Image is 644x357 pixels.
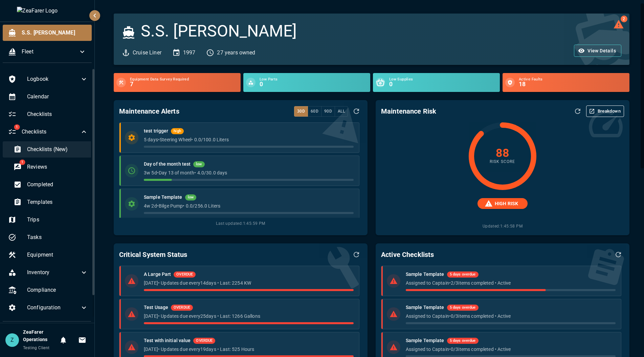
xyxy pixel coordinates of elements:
button: Invitations [75,333,89,347]
span: Equipment Data Survey Required [130,77,238,81]
img: ZeaFarer Logo [17,7,78,15]
span: Calendar [27,93,88,101]
p: Assigned to Captain • 0 / 3 items completed • Active [406,346,616,353]
p: 3w 5d • Day 13 of month • 4.0 / 30.0 days [144,169,354,176]
span: 1 [19,160,25,165]
div: Fleet [3,44,92,60]
div: Configuration [3,300,93,316]
div: Inventory [3,264,93,281]
span: OVERDUE [193,338,215,344]
h6: ZeaFarer Operations [23,329,57,343]
div: Logbook [3,71,93,87]
p: [DATE] • Updates due every 19 days • Last: 525 Hours [144,346,354,353]
span: Checklists (New) [27,145,88,153]
div: 1Reviews [8,159,93,175]
span: low [185,195,196,200]
button: Refresh Data [351,105,362,117]
div: Z [5,333,19,347]
h3: S.S. [PERSON_NAME] [141,22,297,41]
h6: Day of the month test [144,161,191,168]
h6: Sample Template [406,271,444,278]
span: Equipment [27,251,88,259]
span: Completed [27,181,88,189]
h6: Test with initial value [144,337,191,344]
div: Calendar [3,89,93,105]
span: Testing Client [23,346,50,350]
p: Assigned to Captain • 0 / 3 items completed • Active [406,313,616,319]
button: Refresh Assessment [572,105,583,117]
span: Logbook [27,75,80,83]
span: high [171,128,184,134]
button: 90d [321,106,335,117]
p: 1997 [183,49,196,57]
h6: Maintenance Risk [381,106,436,117]
p: [DATE] • Updates due every 14 days • Last: 2254 KW [144,280,354,286]
span: HIGH RISK [491,200,522,207]
h6: Critical System Status [119,249,187,260]
p: Cruise Liner [133,49,161,57]
h6: Active Checklists [381,249,434,260]
button: 30d [294,106,308,117]
div: Checklists [3,106,93,122]
span: Updated: 1:45:58 PM [483,218,523,230]
h6: Sample Template [406,337,444,344]
button: Breakdown [586,105,624,117]
button: Refresh Data [351,249,362,260]
button: View Details [574,45,621,57]
span: Low Parts [260,77,368,81]
button: Refresh Data [613,249,624,260]
span: 5 days overdue [447,305,479,311]
div: Tasks [3,229,93,245]
div: S.S. [PERSON_NAME] [3,25,92,41]
span: Inventory [27,268,80,277]
span: 5 days overdue [447,272,479,278]
div: Checklists (New) [8,141,93,158]
span: Low Supplies [389,77,497,81]
h6: 18 [519,81,627,88]
h6: 0 [389,81,497,88]
span: Tasks [27,233,88,241]
h6: Maintenance Alerts [119,106,179,117]
h6: 0 [260,81,368,88]
div: Compliance [3,282,93,298]
h6: 7 [130,81,238,88]
h6: Test Usage [144,304,168,311]
p: 4w 2d • Bilge Pump • 0.0 / 256.0 Liters [144,203,354,209]
span: Fleet [22,48,78,56]
span: Active Faults [519,77,627,81]
span: Checklists [27,110,88,118]
span: 1 [14,124,20,130]
span: 5 days overdue [447,338,479,344]
span: low [193,162,204,167]
p: 5 days • Steering Wheel • 0.0 / 100.0 Liters [144,136,354,143]
button: Notifications [57,333,70,347]
h6: Sample Template [144,194,182,201]
button: All [335,106,348,117]
span: OVERDUE [174,272,196,278]
h6: test trigger [144,127,168,135]
div: Equipment [3,247,93,263]
div: Templates [8,194,93,210]
button: 60d [308,106,321,117]
div: 1Checklists [3,124,93,140]
h6: A Large Part [144,271,171,278]
button: 2 log alerts [613,19,624,30]
span: Configuration [27,304,80,312]
span: Last updated: 1:45:59 PM [119,220,362,227]
span: Checklists [22,128,80,136]
div: Trips [3,212,93,228]
span: Templates [27,198,88,206]
h4: 88 [496,147,510,159]
span: Reviews [27,163,88,171]
h6: Sample Template [406,304,444,311]
span: 2 [621,16,627,22]
p: Assigned to Captain • 2 / 3 items completed • Active [406,280,616,286]
span: S.S. [PERSON_NAME] [22,29,86,37]
span: Trips [27,216,88,224]
span: Risk Score [490,159,515,165]
div: Completed [8,176,93,193]
span: OVERDUE [171,305,193,311]
span: Compliance [27,286,88,294]
p: [DATE] • Updates due every 25 days • Last: 1266 Gallons [144,313,354,319]
p: 27 years owned [217,49,255,57]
